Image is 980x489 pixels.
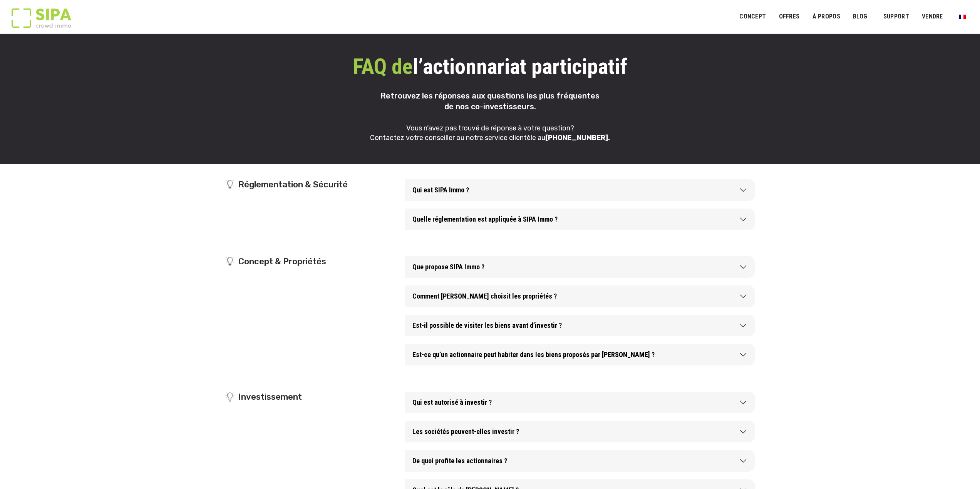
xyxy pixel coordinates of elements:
[405,392,755,413] button: Qui est autorisé à investir ?
[405,344,755,365] button: Est-ce qu’un actionnaire peut habiter dans les biens proposés par [PERSON_NAME] ?
[405,315,755,336] button: Est-il possible de visiter les biens avant d’investir ?
[405,256,755,278] button: Que propose SIPA Immo ?
[807,8,845,25] a: À PROPOS
[225,90,755,112] h2: Retrouvez les réponses aux questions les plus fréquentes de nos co-investisseurs.
[739,7,968,26] nav: Menu principal
[235,179,348,190] span: Réglementation & Sécurité
[954,9,971,24] a: Passer à
[353,54,413,79] span: FAQ de
[878,8,914,25] a: SUPPORT
[235,256,326,267] span: Concept & Propriétés
[225,257,235,266] img: ampoule_faq
[225,180,235,189] img: ampoule_faq
[225,55,755,79] h1: l’actionnariat participatif
[405,209,755,230] button: Quelle réglementation est appliquée à SIPA Immo ?
[12,8,71,28] img: Logo
[225,392,235,402] img: ampoule_faq
[734,8,771,25] a: Concept
[405,179,755,201] button: Qui est SIPA Immo ?
[405,450,755,472] button: De quoi profite les actionnaires ?
[959,15,966,19] img: Français
[917,8,948,25] a: VENDRE
[405,285,755,307] button: Comment [PERSON_NAME] choisit les propriétés ?
[545,134,610,142] b: [PHONE_NUMBER].
[848,8,873,25] a: Blog
[225,124,755,133] p: Vous n’avez pas trouvé de réponse à votre question?
[774,8,804,25] a: OFFRES
[225,133,755,143] p: Contactez votre conseiller ou notre service clientèle au
[235,392,302,402] span: Investissement
[405,421,755,442] button: Les sociétés peuvent-elles investir ?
